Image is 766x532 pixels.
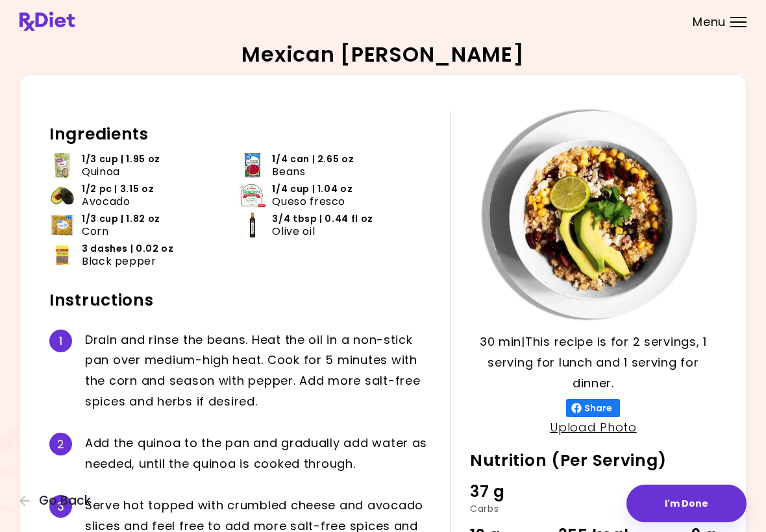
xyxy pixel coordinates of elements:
[49,290,430,311] h2: Instructions
[49,433,72,455] div: 2
[19,12,75,31] img: RxDiet
[470,479,552,504] div: 37 g
[470,332,717,394] p: 30 min | This recipe is for 2 servings, 1 serving for lunch and 1 serving for dinner.
[82,243,174,255] span: 3 dashes | 0.02 oz
[82,225,109,237] span: Corn
[272,195,345,208] span: Queso fresco
[272,225,315,237] span: Olive oil
[19,494,97,508] button: Go Back
[39,494,91,508] span: Go Back
[272,183,352,195] span: 1/4 cup | 1.04 oz
[566,399,620,417] button: Share
[582,403,615,413] span: Share
[82,195,130,208] span: Avocado
[272,153,354,165] span: 1/4 can | 2.65 oz
[82,153,160,165] span: 1/3 cup | 1.95 oz
[85,433,430,474] div: A d d t h e q u i n o a t o t h e p a n a n d g r a d u a l l y a d d w a t e r a s n e e d e d ,...
[82,165,120,178] span: Quinoa
[49,124,430,145] h2: Ingredients
[693,16,726,28] span: Menu
[241,44,524,65] h2: Mexican Quinoa Risotto
[470,450,717,471] h2: Nutrition (Per Serving)
[82,183,154,195] span: 1/2 pc | 3.15 oz
[272,165,305,178] span: Beans
[272,213,373,225] span: 3/4 tbsp | 0.44 fl oz
[85,330,430,412] div: D r a i n a n d r i n s e t h e b e a n s . H e a t t h e o i l i n a n o n - s t i c k p a n o v...
[626,485,747,522] button: I'm Done
[82,213,160,225] span: 1/3 cup | 1.82 oz
[82,255,156,267] span: Black pepper
[550,419,637,435] a: Upload Photo
[470,504,552,513] div: Carbs
[634,479,717,504] div: 18 g
[49,330,72,352] div: 1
